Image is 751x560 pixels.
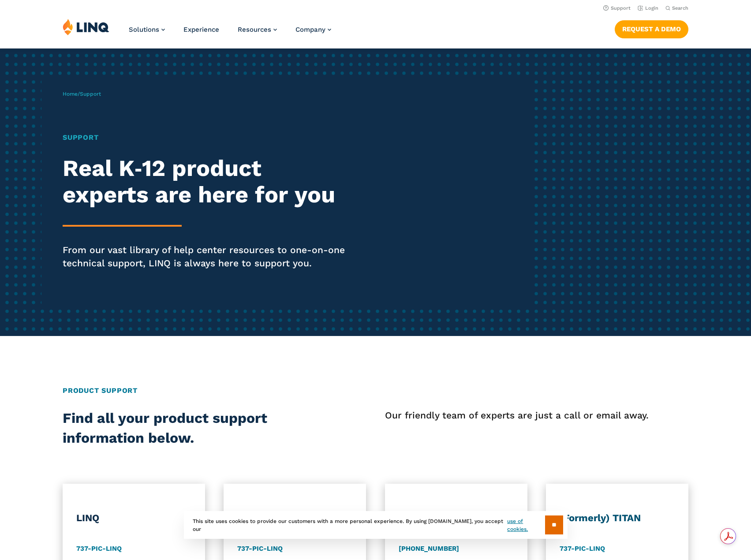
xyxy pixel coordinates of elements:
div: This site uses cookies to provide our customers with a more personal experience. By using [DOMAIN... [184,511,568,539]
span: Search [672,5,688,11]
h1: Support [63,132,352,143]
a: use of cookies. [507,517,545,533]
p: Our friendly team of experts are just a call or email away. [385,408,688,422]
h3: LINQ [76,512,191,524]
nav: Primary Navigation [129,19,331,48]
span: Support [80,91,101,97]
nav: Button Navigation [615,19,688,38]
h2: Product Support [63,385,688,396]
a: Solutions [129,26,165,34]
img: LINQ | K‑12 Software [63,19,109,35]
span: / [63,91,101,97]
button: Open Search Bar [665,5,688,11]
h3: (Formerly) TITAN [560,512,675,524]
span: Resources [238,26,271,34]
a: Experience [183,26,219,34]
a: Company [295,26,331,34]
a: Request a Demo [615,20,688,38]
h2: Real K‑12 product experts are here for you [63,155,352,208]
span: Solutions [129,26,159,34]
a: Home [63,91,78,97]
a: Support [603,5,631,11]
a: Login [638,5,658,11]
p: From our vast library of help center resources to one-on-one technical support, LINQ is always he... [63,243,352,270]
span: Company [295,26,325,34]
h2: Find all your product support information below. [63,408,312,448]
a: Resources [238,26,277,34]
